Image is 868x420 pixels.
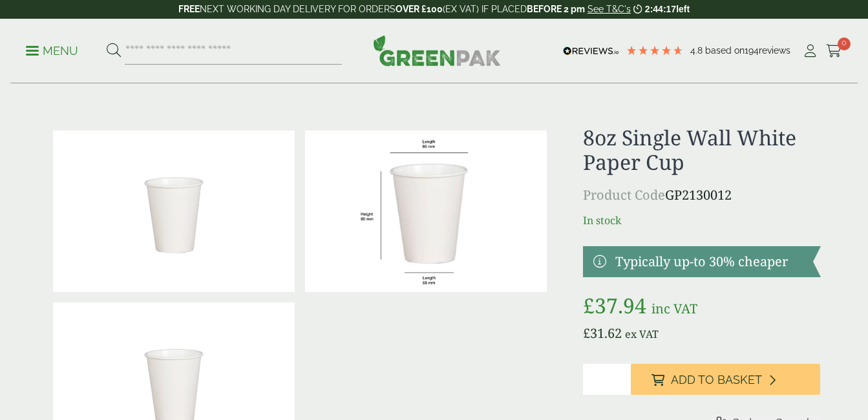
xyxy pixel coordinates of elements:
[583,185,820,205] p: GP2130012
[396,4,443,14] strong: OVER £100
[838,37,851,50] span: 0
[583,186,665,204] span: Product Code
[645,4,676,14] span: 2:44:17
[759,45,790,56] span: reviews
[373,35,501,66] img: GreenPak Supplies
[583,324,590,342] span: £
[651,300,697,317] span: inc VAT
[53,131,295,292] img: 8oz Single Wall White Paper Cup 0
[563,47,619,56] img: REVIEWS.io
[583,213,820,228] p: In stock
[583,291,595,319] span: £
[705,45,745,56] span: Based on
[676,4,690,14] span: left
[690,45,705,56] span: 4.8
[671,373,762,387] span: Add to Basket
[583,291,646,319] bdi: 37.94
[625,327,659,341] span: ex VAT
[583,125,820,175] h1: 8oz Single Wall White Paper Cup
[745,45,759,56] span: 194
[527,4,585,14] strong: BEFORE 2 pm
[826,41,842,61] a: 0
[26,43,78,56] a: Menu
[802,45,818,58] i: My Account
[178,4,200,14] strong: FREE
[26,43,78,59] p: Menu
[305,131,547,292] img: WhiteCup_8oz
[626,45,684,56] div: 4.78 Stars
[583,324,622,342] bdi: 31.62
[631,364,821,395] button: Add to Basket
[587,4,631,14] a: See T&C's
[826,45,842,58] i: Cart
